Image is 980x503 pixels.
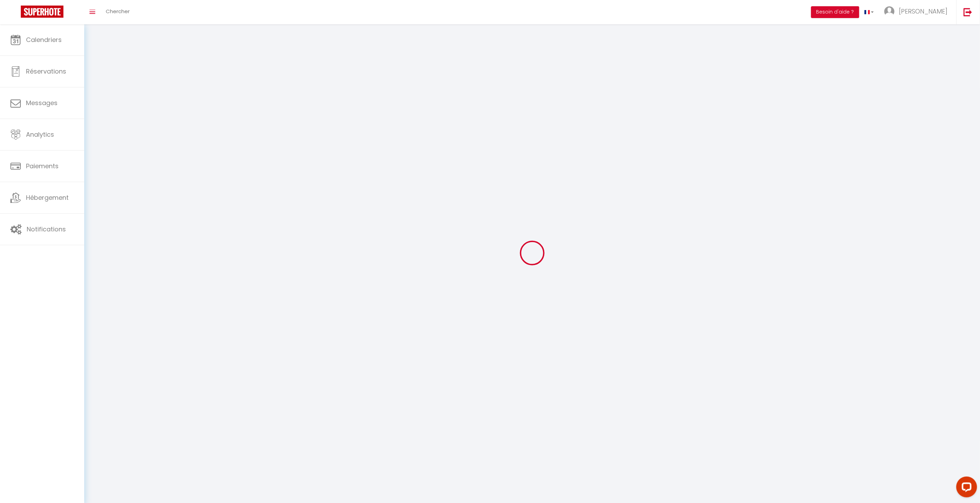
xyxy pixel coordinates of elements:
[21,6,63,18] img: Super Booking
[964,8,972,16] img: logout
[27,225,66,233] span: Notifications
[26,99,58,107] span: Messages
[811,6,859,18] button: Besoin d'aide ?
[26,130,54,139] span: Analytics
[26,67,66,76] span: Réservations
[951,474,980,503] iframe: LiveChat chat widget
[26,193,69,202] span: Hébergement
[26,35,62,44] span: Calendriers
[106,8,130,15] span: Chercher
[899,7,948,16] span: [PERSON_NAME]
[26,162,59,170] span: Paiements
[884,6,895,17] img: ...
